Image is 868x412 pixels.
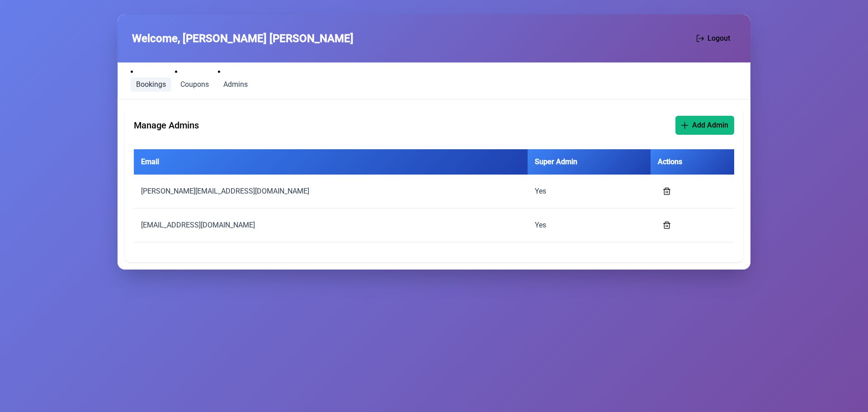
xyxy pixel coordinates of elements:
span: Logout [708,33,730,44]
th: Email [134,149,528,175]
span: Coupons [180,81,209,88]
button: Add Admin [675,116,734,135]
li: Admins [218,66,253,92]
td: Yes [528,208,651,242]
th: Super Admin [528,149,651,175]
span: Admins [223,81,248,88]
td: [PERSON_NAME][EMAIL_ADDRESS][DOMAIN_NAME] [134,175,528,208]
span: Welcome, [PERSON_NAME] [PERSON_NAME] [132,30,354,47]
td: [EMAIL_ADDRESS][DOMAIN_NAME] [134,208,528,242]
button: Logout [691,29,736,48]
a: Bookings [131,77,171,92]
span: Manage Admins [134,118,199,132]
li: Coupons [175,66,214,92]
th: Actions [651,149,734,175]
a: Coupons [175,77,214,92]
td: Yes [528,175,651,208]
li: Bookings [131,66,171,92]
span: Bookings [136,81,166,88]
a: Admins [218,77,253,92]
span: Add Admin [692,120,728,131]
